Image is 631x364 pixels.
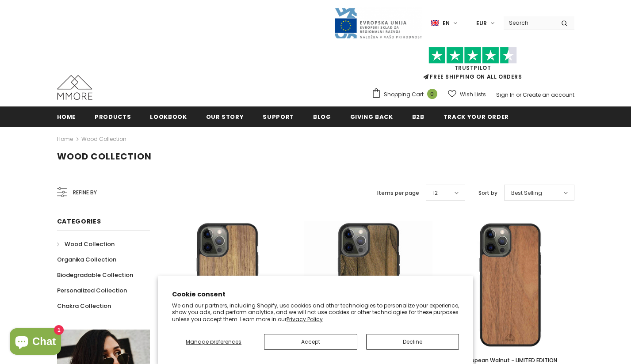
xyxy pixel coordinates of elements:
[57,255,116,264] span: Organika Collection
[350,106,393,126] a: Giving back
[172,290,459,299] h2: Cookie consent
[460,90,486,99] span: Wish Lists
[463,356,557,364] span: European Walnut - LIMITED EDITION
[57,302,111,310] span: Chakra Collection
[57,217,101,226] span: Categories
[57,75,92,100] img: MMORE Cases
[7,328,64,357] inbox-online-store-chat: Shopify online store chat
[384,90,424,99] span: Shopping Cart
[150,106,187,126] a: Lookbook
[412,106,424,126] a: B2B
[516,91,521,99] span: or
[523,91,574,99] a: Create an account
[65,240,115,248] span: Wood Collection
[287,315,323,323] a: Privacy Policy
[172,334,256,350] button: Manage preferences
[504,16,555,29] input: Search Site
[206,113,244,121] span: Our Story
[511,189,542,197] span: Best Selling
[57,150,152,163] span: Wood Collection
[334,19,422,27] a: Javni Razpis
[455,64,491,72] a: Trustpilot
[448,87,486,102] a: Wish Lists
[57,252,116,267] a: Organika Collection
[57,286,127,295] span: Personalized Collection
[263,113,294,121] span: support
[350,113,393,121] span: Giving back
[313,113,331,121] span: Blog
[377,189,419,197] label: Items per page
[95,106,131,126] a: Products
[371,51,574,80] span: FREE SHIPPING ON ALL ORDERS
[57,134,73,144] a: Home
[371,88,442,101] a: Shopping Cart 0
[478,189,497,197] label: Sort by
[57,113,76,121] span: Home
[476,19,487,28] span: EUR
[444,113,509,121] span: Track your order
[496,91,515,99] a: Sign In
[334,7,422,39] img: Javni Razpis
[431,19,439,27] img: i-lang-1.png
[57,236,115,252] a: Wood Collection
[428,47,517,64] img: Trust Pilot Stars
[57,298,111,314] a: Chakra Collection
[263,106,294,126] a: support
[172,302,459,323] p: We and our partners, including Shopify, use cookies and other technologies to personalize your ex...
[443,19,450,28] span: en
[313,106,331,126] a: Blog
[95,113,131,121] span: Products
[150,113,187,121] span: Lookbook
[57,106,76,126] a: Home
[57,267,133,283] a: Biodegradable Collection
[186,338,241,345] span: Manage preferences
[444,106,509,126] a: Track your order
[433,189,438,197] span: 12
[57,271,133,279] span: Biodegradable Collection
[412,113,424,121] span: B2B
[73,188,97,197] span: Refine by
[57,283,127,298] a: Personalized Collection
[366,334,459,350] button: Decline
[206,106,244,126] a: Our Story
[81,135,126,143] a: Wood Collection
[264,334,357,350] button: Accept
[427,89,437,99] span: 0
